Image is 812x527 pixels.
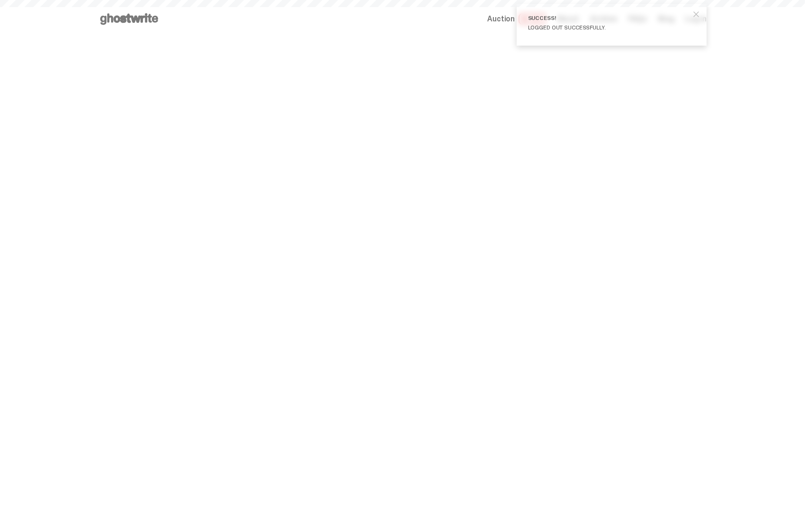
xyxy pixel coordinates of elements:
span: Auction [487,15,515,23]
button: close [688,6,705,23]
div: Logged out successfully. [528,25,688,30]
a: Log in [685,15,706,23]
a: Auction LIVE [487,13,545,25]
div: Success! [528,15,688,21]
